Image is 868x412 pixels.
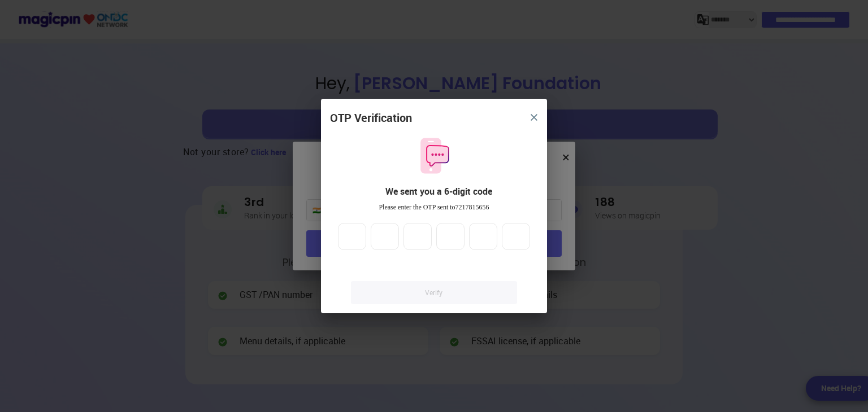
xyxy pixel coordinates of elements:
img: 8zTxi7IzMsfkYqyYgBgfvSHvmzQA9juT1O3mhMgBDT8p5s20zMZ2JbefE1IEBlkXHwa7wAFxGwdILBLhkAAAAASUVORK5CYII= [531,114,537,121]
img: otpMessageIcon.11fa9bf9.svg [415,137,453,175]
button: close [524,107,544,128]
a: Verify [351,281,517,304]
div: Please enter the OTP sent to 7217815656 [330,203,538,212]
div: We sent you a 6-digit code [339,185,538,198]
div: OTP Verification [330,110,412,126]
